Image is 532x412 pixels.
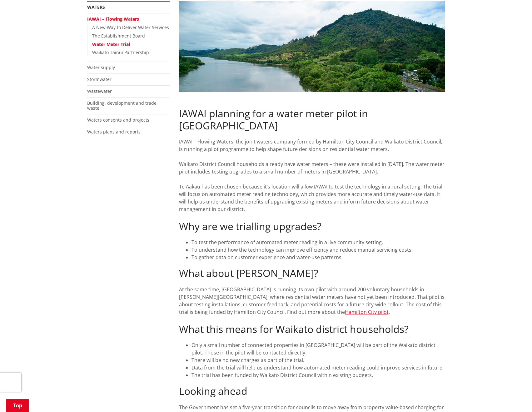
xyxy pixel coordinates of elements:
[87,129,141,135] a: Waters plans and reports
[191,239,445,246] li: To test the performance of automated meter reading in a live community setting.
[191,341,445,356] li: Only a small number of connected properties in [GEOGRAPHIC_DATA] will be part of the Waikato dist...
[87,64,115,70] a: Water supply
[191,371,445,379] p: The trial has been funded by Waikato District Council within existing budgets.
[87,117,149,123] a: Waters consents and projects
[92,49,149,55] a: Waikato Tainui Partnership
[191,364,445,371] li: Data from the trial will help us understand how automated meter reading could improve services in...
[191,356,445,364] li: There will be no new charges as part of the trial.
[179,138,442,153] span: IAWAI – Flowing Waters, the joint waters company formed by Hamilton City Council and Waikato Dist...
[179,220,445,232] h2: Why are we trialling upgrades?
[92,33,145,39] a: The Establishment Board
[179,108,445,132] h2: IAWAI planning for a water meter pilot in [GEOGRAPHIC_DATA]
[87,4,105,10] a: Waters
[179,267,445,279] h2: What about [PERSON_NAME]?
[503,386,526,408] iframe: Messenger Launcher
[179,183,445,213] div: Te Aakau has been chosen because it’s location will allow IAWAI to test the technology in a rural...
[92,41,130,47] a: Water Meter Trial
[87,76,112,82] a: Stormwater
[87,100,157,111] a: Building, development and trade waste
[6,399,29,412] a: Top
[87,16,139,22] a: IAWAI – Flowing Waters
[179,160,445,175] div: Waikato District Council households already have water meters – these were installed in [DATE]. T...
[191,246,445,254] li: To understand how the technology can improve efficiency and reduce manual servicing costs.
[179,1,445,92] img: Taupiri Ranges 0001
[179,323,445,335] h2: What this means for Waikato district households?
[191,254,445,261] li: To gather data on customer experience and water-use patterns.
[87,88,112,94] a: Wastewater
[179,286,445,316] div: At the same time, [GEOGRAPHIC_DATA] is running its own pilot with around 200 voluntary households...
[179,384,247,398] span: Looking ahead
[92,24,169,30] a: A New Way to Deliver Water Services
[345,309,389,315] a: Hamilton City pilot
